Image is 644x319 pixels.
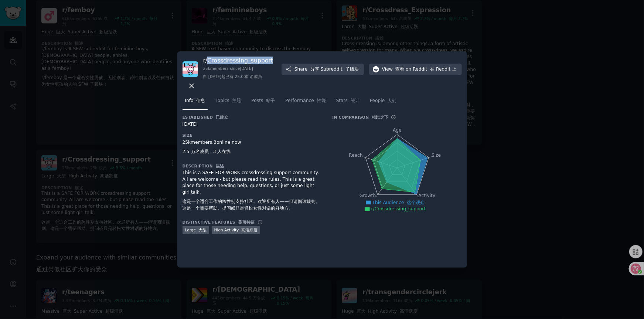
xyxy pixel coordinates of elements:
a: Stats 统计 [334,95,362,110]
span: View [382,66,457,73]
span: Info [185,98,205,104]
div: This is a SAFE FOR WORK crossdressing support community. All are welcome - but please read the ru... [183,170,322,214]
div: 25k members since [DATE] [203,66,273,82]
font: 这个观众 [407,200,425,205]
font: 自 [DATE]起已有 25,000 名成员 [203,74,262,79]
font: 大型 [198,228,207,232]
font: 主题 [232,98,241,103]
font: 显著特征 [238,220,255,224]
font: 信息 [196,98,205,103]
font: 这是一个适合工作的跨性别支持社区。欢迎所有人——但请阅读规则。这是一个需要帮助、提问或只是轻松女性对话的好地方。 [183,199,320,211]
a: Info 信息 [183,95,208,110]
a: Performance 性能 [283,95,328,110]
span: Posts [251,98,275,104]
font: 统计 [351,98,360,103]
tspan: Growth [360,193,376,198]
tspan: Size [432,152,441,157]
tspan: Age [393,128,402,133]
h3: Size [183,133,322,138]
font: 已建立 [216,115,228,119]
div: High Activity [212,226,260,234]
span: Topics [215,98,241,104]
h3: Distinctive Features [183,220,255,225]
font: 人们 [388,98,396,103]
img: Crossdressing_support [183,61,198,77]
h3: Established [183,115,322,120]
button: Share 分享Subreddit 子版块 [282,64,364,75]
font: 子版块 [345,67,359,72]
tspan: Activity [418,193,435,198]
button: View 查看on Reddit 在 Reddit 上 [369,64,462,75]
h3: Description [183,163,322,169]
a: People 人们 [367,95,399,110]
font: 在 Reddit 上 [430,67,456,72]
span: r/Crossdressing_support [371,206,426,211]
font: 2.5 万名成员，3 人在线 [183,149,231,154]
span: Stats [336,98,360,104]
font: 帖子 [266,98,275,103]
h3: In Comparison [333,115,389,120]
a: Posts 帖子 [249,95,277,110]
font: 高活跃度 [241,228,258,232]
tspan: Reach [349,152,363,157]
font: 相比之下 [372,115,388,119]
font: 描述 [216,164,224,168]
span: People [370,98,397,104]
span: Subreddit [321,66,359,73]
font: 查看 [396,67,405,72]
div: [DATE] [183,121,322,128]
font: 性能 [317,98,326,103]
h3: r/ Crossdressing_support [203,57,273,64]
span: on Reddit [406,66,456,73]
span: Performance [285,98,326,104]
a: Topics 主题 [213,95,243,110]
div: Large [183,226,209,234]
span: This Audience [372,200,425,205]
font: 分享 [310,67,319,72]
div: 25k members, 3 online now [183,139,322,158]
span: Share [294,66,359,73]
